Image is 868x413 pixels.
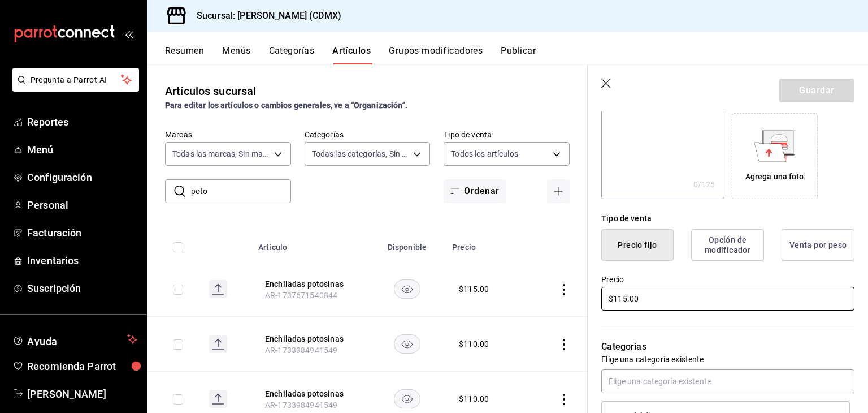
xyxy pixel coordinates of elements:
div: $ 110.00 [459,338,489,350]
button: Artículos [332,45,371,64]
button: availability-product [394,279,420,299]
span: AR-1733984941549 [265,346,337,355]
span: Ayuda [27,333,123,346]
div: Artículos sucursal [165,83,256,100]
input: Buscar artículo [191,180,291,203]
button: Resumen [165,45,204,64]
span: Todas las categorías, Sin categoría [312,148,410,160]
button: Publicar [501,45,536,64]
div: Tipo de venta [601,213,854,225]
button: Opción de modificador [691,229,764,261]
span: Configuración [27,170,137,185]
button: edit-product-location [265,388,355,399]
h3: Sucursal: [PERSON_NAME] (CDMX) [188,9,341,23]
th: Artículo [251,226,369,262]
p: Categorías [601,340,854,354]
span: Todas las marcas, Sin marca [172,148,270,160]
button: Ordenar [444,179,506,203]
div: $ 110.00 [459,393,489,405]
label: Categorías [305,131,431,139]
button: edit-product-location [265,278,355,290]
span: Pregunta a Parrot AI [31,74,121,86]
span: AR-1733984941549 [265,401,337,410]
label: Precio [601,276,854,283]
label: Marcas [165,131,291,139]
div: navigation tabs [165,45,868,64]
button: actions [558,339,570,350]
span: Todos los artículos [451,148,518,160]
button: Precio fijo [601,229,674,261]
button: Venta por peso [782,229,854,261]
span: [PERSON_NAME] [27,386,137,402]
button: open_drawer_menu [124,29,133,38]
span: Recomienda Parrot [27,359,137,374]
th: Disponible [369,226,445,262]
span: Inventarios [27,253,137,268]
input: Elige una categoría existente [601,369,854,393]
button: Menús [222,45,250,64]
button: edit-product-location [265,333,355,345]
a: Pregunta a Parrot AI [8,82,139,94]
button: actions [558,284,570,295]
span: Facturación [27,225,137,240]
span: Suscripción [27,281,137,296]
button: Pregunta a Parrot AI [12,68,139,92]
span: AR-1737671540844 [265,291,337,300]
div: 0 /125 [693,179,715,190]
button: Grupos modificadores [389,45,483,64]
button: actions [558,394,570,405]
input: $0.00 [601,287,854,311]
label: Tipo de venta [444,131,570,139]
div: $ 115.00 [459,283,489,295]
th: Precio [445,226,527,262]
p: Elige una categoría existente [601,354,854,365]
div: Agrega una foto [745,171,804,183]
button: Categorías [269,45,315,64]
span: Reportes [27,114,137,130]
strong: Para editar los artículos o cambios generales, ve a “Organización”. [165,101,407,110]
span: Personal [27,197,137,213]
div: Agrega una foto [735,116,815,196]
button: availability-product [394,389,420,408]
button: availability-product [394,334,420,354]
span: Menú [27,142,137,157]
